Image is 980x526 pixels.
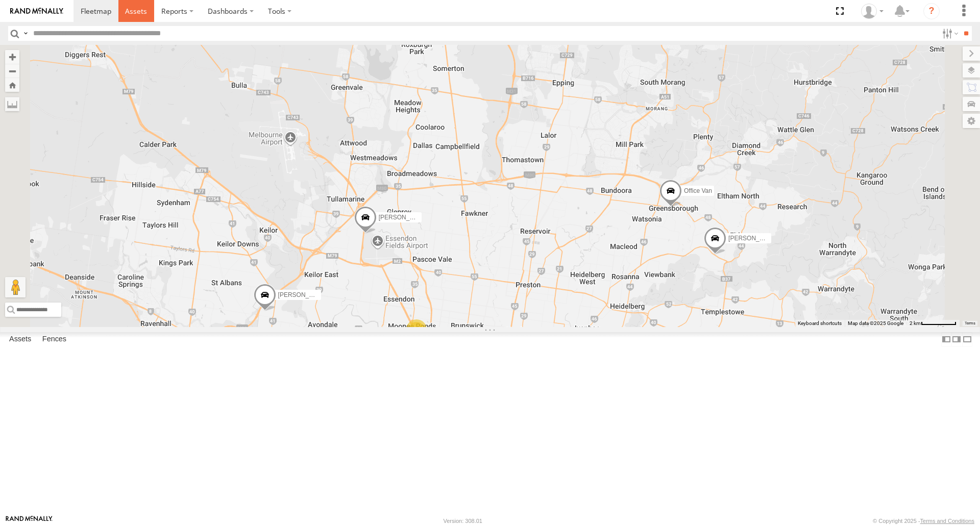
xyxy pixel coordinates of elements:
[37,333,71,347] label: Fences
[5,277,26,297] button: Drag Pegman onto the map to open Street View
[848,320,903,326] span: Map data ©2025 Google
[684,187,712,194] span: Office Van
[444,518,482,524] div: Version: 308.01
[379,214,429,221] span: [PERSON_NAME]
[923,3,940,19] i: ?
[951,332,962,347] label: Dock Summary Table to the Right
[963,114,980,128] label: Map Settings
[6,516,53,526] a: Visit our Website
[406,319,427,340] div: 2
[938,26,960,41] label: Search Filter Options
[920,518,974,524] a: Terms and Conditions
[728,235,779,242] span: [PERSON_NAME]
[857,4,887,19] div: Joanne Swift
[278,291,329,298] span: [PERSON_NAME]
[10,8,63,15] img: rand-logo.svg
[5,97,19,111] label: Measure
[965,321,975,325] a: Terms (opens in new tab)
[5,50,19,64] button: Zoom in
[5,64,19,78] button: Zoom out
[873,518,974,524] div: © Copyright 2025 -
[21,26,30,41] label: Search Query
[5,78,19,92] button: Zoom Home
[4,333,36,347] label: Assets
[910,320,921,326] span: 2 km
[798,320,842,327] button: Keyboard shortcuts
[962,332,972,347] label: Hide Summary Table
[906,320,960,327] button: Map Scale: 2 km per 66 pixels
[941,332,951,347] label: Dock Summary Table to the Left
